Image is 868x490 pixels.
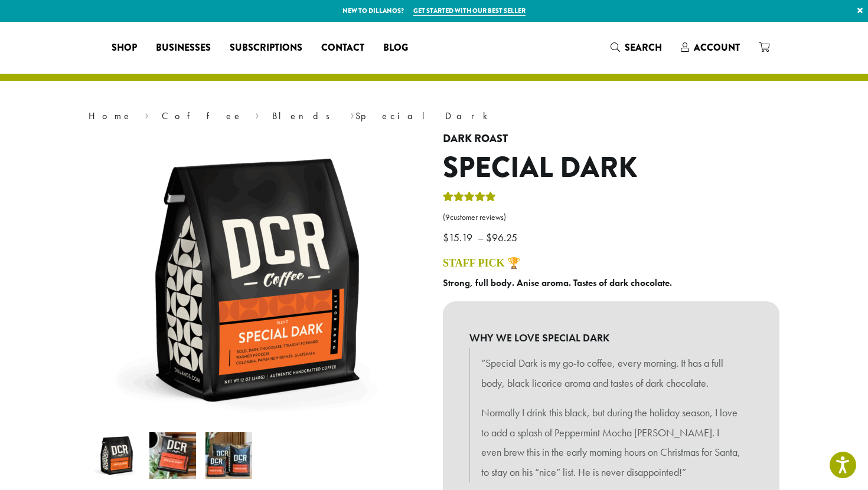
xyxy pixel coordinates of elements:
[383,41,408,55] span: Blog
[625,41,662,54] span: Search
[486,231,492,244] span: $
[272,110,338,122] a: Blends
[89,110,132,122] a: Home
[486,231,520,244] bdi: 96.25
[469,328,753,348] b: WHY WE LOVE SPECIAL DARK
[443,212,779,223] a: (9customer reviews)
[149,432,196,479] img: Special Dark - Image 2
[230,41,302,55] span: Subscriptions
[443,257,520,269] a: STAFF PICK 🏆
[478,231,484,244] span: –
[443,231,449,244] span: $
[205,432,252,479] img: Special Dark - Image 3
[109,133,404,427] img: Special Dark
[112,41,137,55] span: Shop
[102,38,146,57] a: Shop
[162,110,243,122] a: Coffee
[443,151,779,185] h1: Special Dark
[694,41,740,54] span: Account
[443,277,672,289] b: Strong, full body. Anise aroma. Tastes of dark chocolate.
[93,432,140,479] img: Special Dark
[443,231,475,244] bdi: 15.19
[445,212,450,222] span: 9
[443,190,496,208] div: Rated 5.00 out of 5
[350,105,354,123] span: ›
[443,133,779,146] h4: Dark Roast
[601,38,671,57] a: Search
[89,109,779,123] nav: Breadcrumb
[156,41,211,55] span: Businesses
[413,6,526,16] a: Get started with our best seller
[321,41,364,55] span: Contact
[481,403,741,482] p: Normally I drink this black, but during the holiday season, I love to add a splash of Peppermint ...
[145,105,149,123] span: ›
[481,353,741,393] p: “Special Dark is my go-to coffee, every morning. It has a full body, black licorice aroma and tas...
[255,105,259,123] span: ›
